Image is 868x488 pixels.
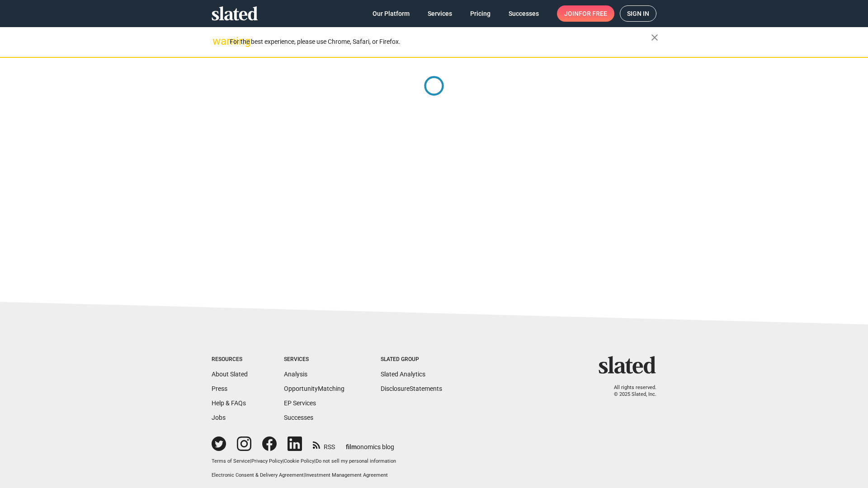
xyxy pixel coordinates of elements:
[381,385,442,392] a: DisclosureStatements
[305,472,388,478] a: Investment Management Agreement
[313,437,335,451] a: RSS
[212,414,226,421] a: Jobs
[212,371,248,378] a: About Slated
[304,472,305,478] span: |
[284,399,316,407] a: EP Services
[284,458,314,464] a: Cookie Policy
[428,5,452,22] span: Services
[557,5,614,22] a: Joinfor free
[212,356,248,363] div: Resources
[212,385,227,392] a: Press
[316,458,396,465] button: Do not sell my personal information
[620,5,656,22] a: Sign in
[212,36,223,47] mat-icon: warning
[365,5,417,22] a: Our Platform
[463,5,498,22] a: Pricing
[381,356,442,363] div: Slated Group
[284,356,344,363] div: Services
[230,36,651,48] div: For the best experience, please use Chrome, Safari, or Firefox.
[627,6,649,21] span: Sign in
[251,458,283,464] a: Privacy Policy
[346,436,394,451] a: filmonomics blog
[604,385,656,398] p: All rights reserved. © 2025 Slated, Inc.
[346,443,357,450] span: film
[212,472,304,478] a: Electronic Consent & Delivery Agreement
[381,371,425,378] a: Slated Analytics
[501,5,546,22] a: Successes
[314,458,316,464] span: |
[212,399,246,407] a: Help & FAQs
[564,5,607,22] span: Join
[250,458,251,464] span: |
[420,5,459,22] a: Services
[470,5,491,22] span: Pricing
[373,5,410,22] span: Our Platform
[579,5,607,22] span: for free
[649,32,660,43] mat-icon: close
[284,414,313,421] a: Successes
[283,458,284,464] span: |
[284,385,344,392] a: OpportunityMatching
[509,5,539,22] span: Successes
[284,371,307,378] a: Analysis
[212,458,250,464] a: Terms of Service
